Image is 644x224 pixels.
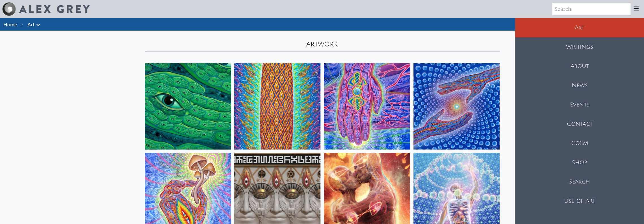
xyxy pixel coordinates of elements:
a: Shop [515,153,644,172]
a: Search [515,172,644,191]
a: CoSM [515,134,644,153]
a: Writings [515,37,644,57]
a: Events [515,95,644,114]
a: Art [515,18,644,37]
input: Search [552,3,630,15]
a: Art [27,20,35,28]
a: Contact [515,114,644,134]
li: · [19,18,25,31]
div: Artwork [141,31,503,52]
a: Home [3,21,17,27]
a: Use of Art [515,191,644,211]
a: News [515,76,644,95]
a: About [515,57,644,76]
